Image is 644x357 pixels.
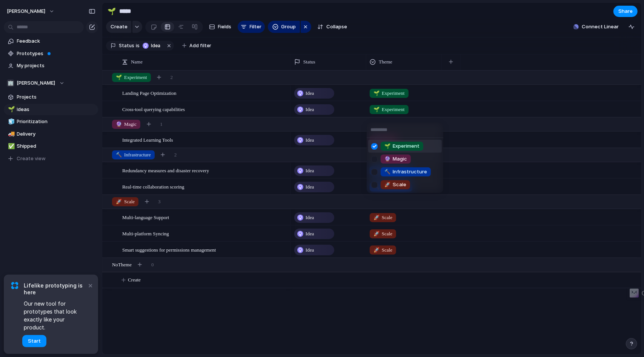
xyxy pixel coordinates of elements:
span: Experiment [384,142,420,150]
p: This extension isn’t supported on this page yet. We’re working to expand compatibility to more si... [9,40,131,90]
span: Beta [64,12,80,19]
span: 🔮 [384,156,390,162]
span: 🌱 [384,143,390,149]
p: ELEVATE Extension [9,12,57,20]
span: Scale [384,181,406,189]
span: 🔨 [384,168,390,175]
span: 🚀 [384,181,390,187]
span: Magic [384,155,407,163]
span: Infrastructure [384,168,427,176]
